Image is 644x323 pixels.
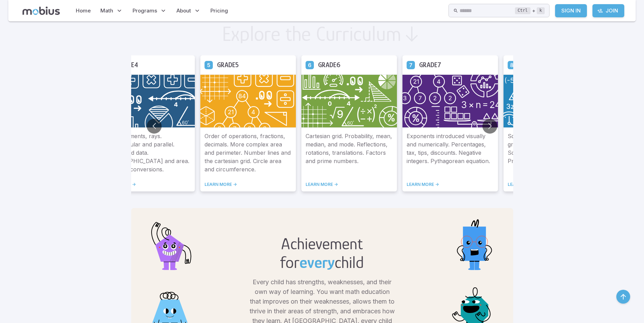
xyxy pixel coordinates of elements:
span: every [299,253,335,272]
span: Programs [133,7,157,15]
h5: Grade 6 [318,60,341,70]
a: Pricing [208,3,230,19]
a: LEARN MORE -> [508,182,595,187]
p: Scientific notation. Slope and graphing equations on graphs. Solving algebraic equations. Probabi... [508,132,595,173]
span: Math [100,7,113,15]
p: Exponents introduced visually and numerically. Percentages, tax, tips, discounts. Negative intege... [407,132,494,173]
img: Grade 8 [504,74,599,128]
button: Go to previous slide [147,119,162,134]
img: Grade 7 [402,74,498,128]
a: Grade 6 [306,61,314,69]
h2: Explore the Curriculum [222,24,401,44]
h5: Grade 4 [116,60,138,70]
img: Grade 5 [200,74,296,128]
img: pentagon.svg [142,216,198,272]
span: About [176,7,191,15]
a: LEARN MORE -> [306,182,393,187]
img: Grade 4 [99,74,195,128]
button: Go to next slide [482,119,497,134]
p: Lines, segments, rays. Perpendicular and parallel. Graphs and data. [GEOGRAPHIC_DATA] and area. U... [103,132,191,173]
a: LEARN MORE -> [407,182,494,187]
a: Join [592,4,624,17]
a: Grade 7 [407,61,415,69]
h5: Grade 5 [217,60,239,70]
h5: Grade 7 [419,60,441,70]
kbd: k [537,7,545,14]
a: LEARN MORE -> [103,182,191,187]
div: + [515,7,545,15]
a: Grade 8 [508,61,516,69]
img: rectangle.svg [447,216,502,272]
p: Order of operations, fractions, decimals. More complex area and perimeter. Number lines and the c... [205,132,292,173]
p: Cartesian grid. Probability, mean, median, and mode. Reflections, rotations, translations. Factor... [306,132,393,173]
kbd: Ctrl [515,7,530,14]
a: Home [74,3,93,19]
h2: Achievement [280,234,364,253]
a: LEARN MORE -> [205,182,292,187]
h2: for child [280,253,364,272]
img: Grade 6 [301,74,397,128]
a: Sign In [555,4,587,17]
a: Grade 5 [205,61,213,69]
